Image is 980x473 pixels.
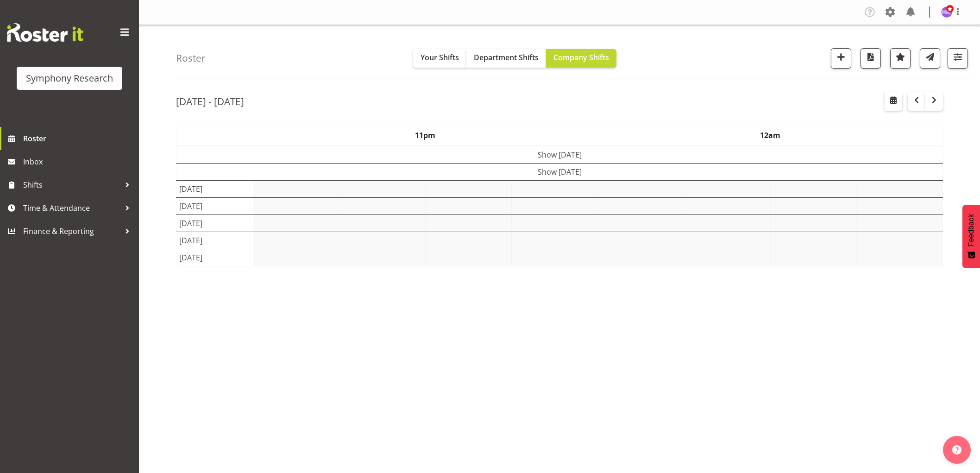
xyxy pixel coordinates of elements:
td: [DATE] [176,249,253,266]
td: [DATE] [176,232,253,249]
img: help-xxl-2.png [952,445,961,454]
h4: Roster [176,53,206,63]
td: Show [DATE] [176,146,943,164]
span: Roster [23,132,134,145]
th: 12am [598,125,943,146]
span: Time & Attendance [23,201,120,215]
img: hitesh-makan1261.jpg [941,6,952,18]
button: Download a PDF of the roster according to the set date range. [861,48,881,69]
span: Company Shifts [553,52,609,63]
td: [DATE] [176,214,253,232]
span: Shifts [23,178,120,192]
span: Finance & Reporting [23,224,120,238]
button: Feedback - Show survey [962,205,980,268]
button: Company Shifts [546,49,616,68]
button: Filter Shifts [948,48,968,69]
td: [DATE] [176,180,253,197]
button: Send a list of all shifts for the selected filtered period to all rostered employees. [920,48,940,69]
span: Inbox [23,155,134,169]
span: Your Shifts [421,52,459,63]
button: Add a new shift [831,48,851,69]
th: 11pm [253,125,598,146]
div: Symphony Research [26,71,113,85]
img: Rosterit website logo [7,23,83,42]
span: Feedback [967,214,975,246]
button: Highlight an important date within the roster. [890,48,911,69]
button: Select a specific date within the roster. [885,92,902,111]
td: Show [DATE] [176,163,943,180]
h2: [DATE] - [DATE] [176,95,244,107]
span: Department Shifts [474,52,539,63]
button: Your Shifts [413,49,466,68]
button: Department Shifts [466,49,546,68]
td: [DATE] [176,197,253,214]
